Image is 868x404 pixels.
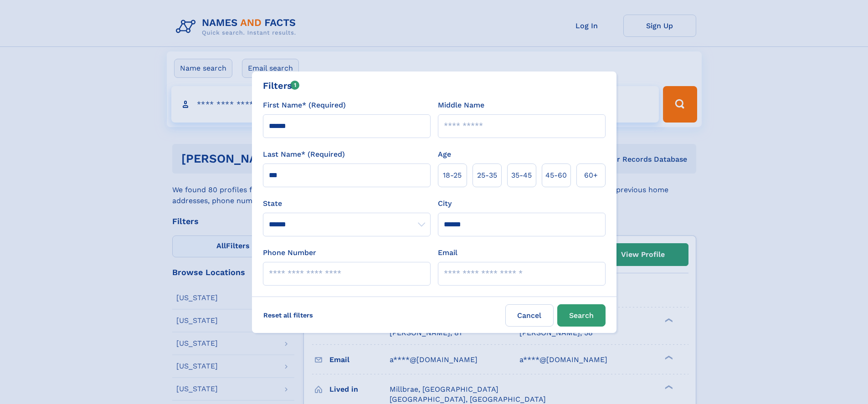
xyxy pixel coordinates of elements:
[263,198,431,209] label: State
[263,100,346,111] label: First Name* (Required)
[584,170,598,181] span: 60+
[545,170,567,181] span: 45‑60
[443,170,462,181] span: 18‑25
[257,304,319,326] label: Reset all filters
[511,170,532,181] span: 35‑45
[438,100,484,111] label: Middle Name
[263,247,316,258] label: Phone Number
[438,247,457,258] label: Email
[438,149,451,160] label: Age
[263,79,300,92] div: Filters
[505,304,554,327] label: Cancel
[557,304,606,327] button: Search
[438,198,452,209] label: City
[477,170,497,181] span: 25‑35
[263,149,345,160] label: Last Name* (Required)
